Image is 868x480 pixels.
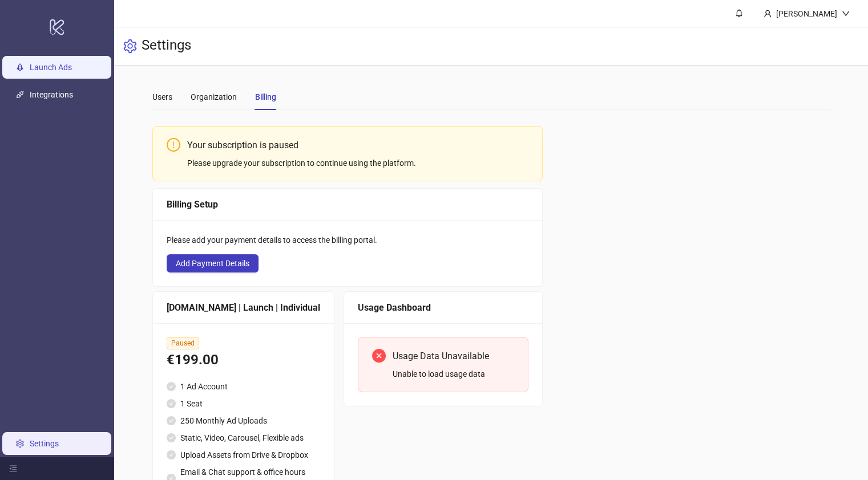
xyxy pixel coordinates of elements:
[30,63,72,72] a: Launch Ads
[187,157,528,169] div: Please upgrade your subscription to continue using the platform.
[167,234,528,246] div: Please add your payment details to access the billing portal.
[167,197,528,211] div: Billing Setup
[167,433,176,442] span: check-circle
[167,300,320,315] div: [DOMAIN_NAME] | Launch | Individual
[735,9,743,17] span: bell
[167,254,259,272] button: Add Payment Details
[167,416,176,425] span: check-circle
[167,349,320,371] div: €199.00
[167,138,180,152] span: exclamation-circle
[167,337,199,349] span: Paused
[30,90,73,99] a: Integrations
[167,399,176,408] span: check-circle
[842,10,850,18] span: down
[167,450,176,459] span: check-circle
[764,10,772,18] span: user
[123,39,137,53] span: setting
[152,91,172,103] div: Users
[167,449,320,461] li: Upload Assets from Drive & Dropbox
[176,259,249,268] span: Add Payment Details
[772,7,842,20] div: [PERSON_NAME]
[372,349,386,363] span: close-circle
[255,91,276,103] div: Billing
[167,380,320,393] li: 1 Ad Account
[191,91,237,103] div: Organization
[167,382,176,391] span: check-circle
[358,300,528,315] div: Usage Dashboard
[167,432,320,444] li: Static, Video, Carousel, Flexible ads
[30,439,59,448] a: Settings
[393,349,514,363] div: Usage Data Unavailable
[167,414,320,427] li: 250 Monthly Ad Uploads
[187,138,528,152] div: Your subscription is paused
[393,368,514,380] div: Unable to load usage data
[167,397,320,410] li: 1 Seat
[142,36,191,56] h3: Settings
[9,465,17,473] span: menu-fold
